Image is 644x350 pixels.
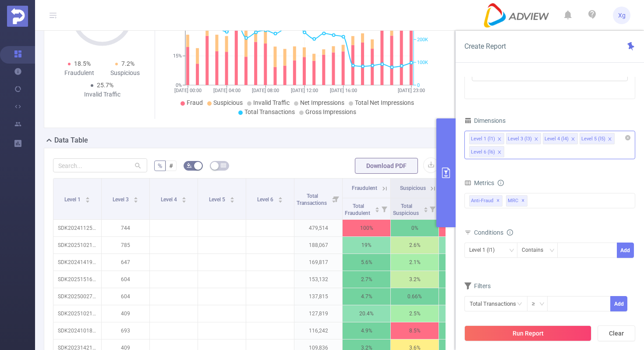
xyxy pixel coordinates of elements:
button: Add [610,296,627,311]
i: icon: close [534,137,538,142]
p: SDK20241125111157euijkedccjrky63 [53,220,101,236]
i: icon: caret-up [423,206,428,208]
p: 2.7% [343,271,390,288]
span: # [169,162,173,169]
p: 604 [102,288,149,305]
div: Sort [423,206,428,211]
span: Suspicious [400,185,426,191]
p: SDK20241018100120w9fe5k0au971i1i [53,322,101,339]
tspan: [DATE] 16:00 [330,88,357,93]
p: 409 [102,305,149,322]
div: Sort [85,196,90,201]
button: Clear [598,325,635,341]
span: Create Report [464,42,506,50]
i: icon: caret-down [85,199,90,202]
tspan: [DATE] 08:00 [252,88,279,93]
div: Sort [278,196,283,201]
p: 188,067 [294,237,342,254]
i: icon: caret-down [230,199,234,202]
tspan: 15% [173,54,182,59]
div: Level 4 (l4) [545,133,569,145]
i: icon: close [608,137,612,142]
i: icon: info-circle [507,229,513,236]
span: Level 3 [113,196,130,203]
span: Fraudulent [352,185,377,191]
span: ✕ [521,196,525,206]
i: icon: close [497,150,502,155]
p: 5.4% [439,288,487,305]
span: Dimensions [464,117,506,124]
p: 19% [343,237,390,254]
div: Level 3 (l3) [508,133,532,145]
tspan: 0 [417,82,420,88]
span: Level 4 [161,196,178,203]
i: icon: caret-up [230,196,234,198]
i: icon: close-circle [625,135,630,140]
p: 8.5% [391,322,439,339]
span: Total Net Impressions [355,99,414,106]
span: Total Suspicious [393,203,420,216]
span: Total Transactions [244,108,295,115]
span: Xg [618,7,626,24]
p: 0.66% [391,288,439,305]
p: 7.6% [439,254,487,271]
p: 744 [102,220,149,236]
p: 137,815 [294,288,342,305]
div: Level 1 (l1) [471,133,495,145]
p: 3.2% [391,271,439,288]
p: 647 [102,254,149,271]
li: Level 1 (l1) [469,133,504,144]
tspan: [DATE] 12:00 [291,88,318,93]
p: 127,819 [294,305,342,322]
span: Conditions [474,229,513,236]
i: icon: caret-up [375,206,379,208]
span: Total Transactions [297,193,328,206]
p: 2.5% [391,305,439,322]
p: SDK202510211003097k4b8bd81fh0iw0 [53,237,101,254]
div: Contains [522,243,549,257]
span: ✕ [496,196,500,206]
p: 2.6% [391,237,439,254]
p: SDK20251516030429lmclyvf9c9xdsaf [53,271,101,288]
i: icon: caret-up [133,196,138,198]
i: icon: close [571,137,575,142]
i: icon: caret-up [85,196,90,198]
i: icon: bg-colors [187,163,192,168]
span: Metrics [464,179,494,186]
i: icon: caret-up [181,196,186,198]
h2: Data Table [54,135,88,146]
button: Run Report [464,325,591,341]
p: 479,514 [294,220,342,236]
div: Sort [230,196,235,201]
i: icon: table [221,163,226,168]
span: Suspicious [213,99,243,106]
div: Level 5 (l5) [581,133,605,145]
p: 100% [343,220,390,236]
span: 18.5% [74,60,91,67]
input: Search... [53,158,147,172]
p: 100% [439,220,487,236]
p: 4.9% [343,322,390,339]
p: 153,132 [294,271,342,288]
span: % [158,162,162,169]
span: Anti-Fraud [469,195,502,207]
span: Gross Impressions [305,108,356,115]
i: icon: down [509,248,514,254]
div: Sort [375,206,380,211]
tspan: 100K [417,60,428,65]
span: Fraud [187,99,203,106]
div: Sort [133,196,138,201]
p: 4.7% [343,288,390,305]
span: 25.7% [97,82,113,89]
li: Level 5 (l5) [580,133,615,144]
div: Level 6 (l6) [471,146,495,158]
span: 7.2% [121,60,134,67]
span: Level 5 [209,196,226,203]
span: Total Fraudulent [345,203,372,216]
p: 22.9% [439,305,487,322]
p: 0% [391,220,439,236]
i: icon: close [497,137,502,142]
p: 5.6% [343,254,390,271]
p: 13.5% [439,322,487,339]
span: Level 1 [64,196,82,203]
